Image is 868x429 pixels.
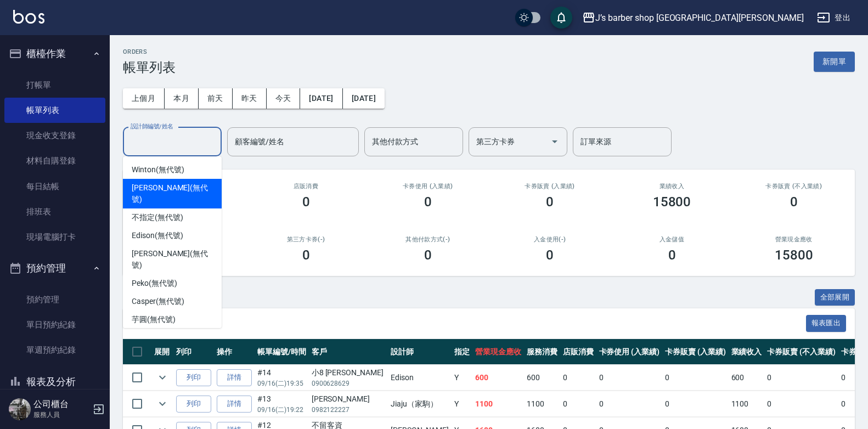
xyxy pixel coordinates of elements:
h2: 第三方卡券(-) [258,236,353,243]
h2: 入金儲值 [624,236,719,243]
button: 列印 [176,396,211,413]
button: save [550,7,572,29]
th: 店販消費 [560,339,596,365]
h3: 0 [302,247,310,263]
span: Peko (無代號) [132,278,177,289]
th: 營業現金應收 [472,339,524,365]
button: Open [546,133,563,150]
th: 服務消費 [524,339,560,365]
th: 卡券販賣 (入業績) [662,339,729,365]
a: 帳單列表 [4,98,105,123]
p: 09/16 (二) 19:35 [257,379,306,388]
h2: ORDERS [123,48,176,55]
td: 1100 [524,391,560,417]
button: 列印 [176,369,211,386]
img: Person [9,398,31,420]
button: expand row [154,369,171,386]
span: 芋圓 (無代號) [132,314,176,325]
a: 新開單 [814,56,855,66]
td: 0 [560,365,596,391]
td: 600 [729,365,765,391]
a: 打帳單 [4,72,105,98]
button: [DATE] [300,88,342,109]
button: 本月 [165,88,199,109]
a: 預約管理 [4,287,105,312]
th: 設計師 [388,339,452,365]
span: Winton (無代號) [132,164,184,176]
span: Casper (無代號) [132,296,184,307]
td: 0 [662,391,729,417]
span: 不指定 (無代號) [132,212,183,223]
a: 單週預約紀錄 [4,337,105,363]
button: 報表及分析 [4,368,105,396]
span: [PERSON_NAME] (無代號) [132,248,213,271]
td: 1100 [729,391,765,417]
button: 櫃檯作業 [4,39,105,68]
h2: 其他付款方式(-) [380,236,476,243]
th: 指定 [452,339,472,365]
td: Edison [388,365,452,391]
h3: 15800 [775,247,813,263]
button: expand row [154,396,171,412]
button: [DATE] [343,88,385,109]
a: 每日結帳 [4,174,105,199]
h5: 公司櫃台 [33,399,89,410]
a: 排班表 [4,199,105,224]
div: [PERSON_NAME] [312,393,385,405]
td: 0 [662,365,729,391]
h3: 帳單列表 [123,60,176,75]
td: #14 [255,365,309,391]
th: 業績收入 [729,339,765,365]
td: Y [452,391,472,417]
button: 昨天 [233,88,267,109]
th: 客戶 [309,339,388,365]
td: 600 [524,365,560,391]
th: 帳單編號/時間 [255,339,309,365]
img: Logo [13,10,44,24]
h3: 0 [302,194,310,210]
h2: 營業現金應收 [746,236,842,243]
h2: 業績收入 [624,183,719,190]
td: 0 [764,365,838,391]
td: 600 [472,365,524,391]
p: 0982122227 [312,405,385,415]
button: J’s barber shop [GEOGRAPHIC_DATA][PERSON_NAME] [578,7,808,29]
div: 小8 [PERSON_NAME] [312,367,385,379]
h3: 0 [668,247,676,263]
button: 登出 [813,8,855,28]
h2: 入金使用(-) [502,236,598,243]
button: 報表匯出 [806,315,847,332]
td: 0 [764,391,838,417]
a: 單日預約紀錄 [4,312,105,337]
th: 卡券販賣 (不入業績) [764,339,838,365]
td: Jiaju（家駒） [388,391,452,417]
td: 0 [560,391,596,417]
td: 0 [596,365,663,391]
span: [PERSON_NAME] (無代號) [132,182,213,205]
h3: 15800 [653,194,691,210]
th: 操作 [214,339,255,365]
th: 列印 [173,339,214,365]
button: 新開單 [814,52,855,72]
div: J’s barber shop [GEOGRAPHIC_DATA][PERSON_NAME] [595,11,804,25]
h2: 卡券販賣 (入業績) [502,183,598,190]
a: 材料自購登錄 [4,148,105,173]
a: 報表匯出 [806,318,847,328]
h2: 卡券販賣 (不入業績) [746,183,842,190]
a: 現場電腦打卡 [4,224,105,250]
td: #13 [255,391,309,417]
th: 展開 [151,339,173,365]
button: 全部展開 [815,289,855,306]
p: 09/16 (二) 19:22 [257,405,306,415]
h3: 0 [790,194,798,210]
h3: 0 [546,194,554,210]
td: 0 [596,391,663,417]
h3: 0 [424,194,432,210]
a: 詳情 [217,369,252,386]
button: 前天 [199,88,233,109]
button: 預約管理 [4,254,105,283]
label: 設計師編號/姓名 [131,122,173,131]
button: 上個月 [123,88,165,109]
p: 服務人員 [33,410,89,420]
h3: 0 [424,247,432,263]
